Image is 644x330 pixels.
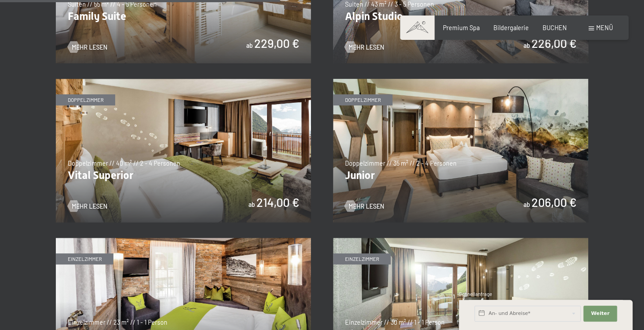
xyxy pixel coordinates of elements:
[333,79,588,84] a: Junior
[345,202,384,211] a: Mehr Lesen
[459,291,492,297] span: Schnellanfrage
[56,238,311,243] a: Single Alpin
[349,43,384,52] span: Mehr Lesen
[349,202,384,211] span: Mehr Lesen
[56,79,311,84] a: Vital Superior
[543,24,567,31] a: BUCHEN
[493,24,529,31] a: Bildergalerie
[72,202,107,211] span: Mehr Lesen
[333,238,588,243] a: Single Superior
[583,306,617,322] button: Weiter
[443,24,480,31] a: Premium Spa
[345,43,384,52] a: Mehr Lesen
[333,79,588,222] img: Junior
[591,310,609,317] span: Weiter
[56,79,311,222] img: Vital Superior
[68,202,107,211] a: Mehr Lesen
[596,24,613,31] span: Menü
[72,43,107,52] span: Mehr Lesen
[68,43,107,52] a: Mehr Lesen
